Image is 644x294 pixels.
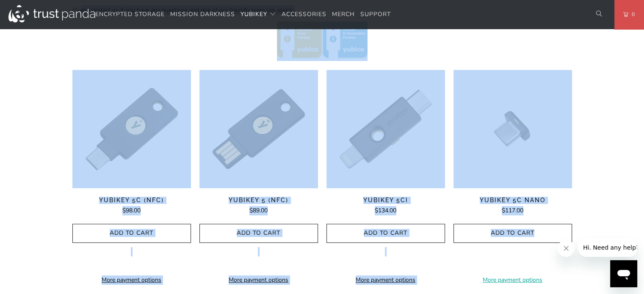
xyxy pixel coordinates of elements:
[332,10,355,18] span: Merch
[326,224,445,243] button: Add to Cart
[578,238,637,257] iframe: Message from company
[199,224,318,243] button: Add to Cart
[5,6,61,13] span: Hi. Need any help?
[453,275,572,285] a: More payment options
[199,70,318,188] img: YubiKey 5 (NFC) - Trust Panda
[282,5,326,25] a: Accessories
[240,10,267,18] span: YubiKey
[122,206,141,214] span: $98.00
[326,70,445,188] img: YubiKey 5Ci - Trust Panda
[453,197,572,204] span: YubiKey 5C Nano
[72,197,191,204] span: YubiKey 5C (NFC)
[95,10,165,18] span: Encrypted Storage
[628,10,635,19] span: 0
[199,275,318,285] a: More payment options
[95,5,391,25] nav: Translation missing: en.navigation.header.main_nav
[360,10,391,18] span: Support
[360,5,391,25] a: Support
[208,230,309,237] span: Add to Cart
[72,197,191,215] a: YubiKey 5C (NFC) $98.00
[462,230,563,237] span: Add to Cart
[81,230,182,237] span: Add to Cart
[249,206,268,214] span: $89.00
[326,197,445,215] a: YubiKey 5Ci $134.00
[453,197,572,215] a: YubiKey 5C Nano $117.00
[8,5,95,22] img: Trust Panda Australia
[199,70,318,188] a: YubiKey 5 (NFC) - Trust Panda YubiKey 5 (NFC) - Trust Panda
[453,70,572,188] a: YubiKey 5C Nano - Trust Panda YubiKey 5C Nano - Trust Panda
[453,70,572,188] img: YubiKey 5C Nano - Trust Panda
[453,224,572,243] button: Add to Cart
[170,5,235,25] a: Mission Darkness
[240,5,276,25] summary: YubiKey
[375,206,396,214] span: $134.00
[610,260,637,287] iframe: Button to launch messaging window
[72,224,191,243] button: Add to Cart
[326,197,445,204] span: YubiKey 5Ci
[335,230,436,237] span: Add to Cart
[170,10,235,18] span: Mission Darkness
[72,70,191,188] img: YubiKey 5C (NFC) - Trust Panda
[502,206,523,214] span: $117.00
[95,5,165,25] a: Encrypted Storage
[199,197,318,204] span: YubiKey 5 (NFC)
[199,197,318,215] a: YubiKey 5 (NFC) $89.00
[326,70,445,188] a: YubiKey 5Ci - Trust Panda YubiKey 5Ci - Trust Panda
[72,70,191,188] a: YubiKey 5C (NFC) - Trust Panda YubiKey 5C (NFC) - Trust Panda
[558,240,575,257] iframe: Close message
[282,10,326,18] span: Accessories
[326,275,445,285] a: More payment options
[332,5,355,25] a: Merch
[72,275,191,285] a: More payment options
